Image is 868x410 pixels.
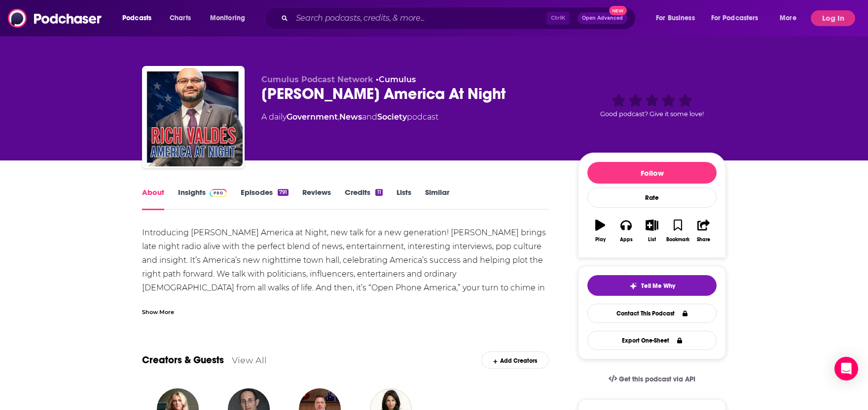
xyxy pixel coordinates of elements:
[338,112,339,122] span: ,
[8,9,103,28] img: Podchaser - Follow, Share and Rate Podcasts
[178,188,227,210] a: InsightsPodchaser Pro
[210,11,245,25] span: Monitoring
[302,188,331,210] a: Reviews
[481,351,549,369] div: Add Creators
[705,10,773,26] button: open menu
[649,10,707,26] button: open menu
[811,10,855,26] button: Log In
[425,188,449,210] a: Similar
[691,213,717,249] button: Share
[362,112,377,122] span: and
[587,304,717,323] a: Contact This Podcast
[578,75,726,136] div: Good podcast? Give it some love!
[376,75,416,84] span: •
[375,189,382,196] div: 11
[648,237,656,243] div: List
[241,188,289,210] a: Episodes791
[582,16,623,21] span: Open Advanced
[278,189,289,196] div: 791
[629,282,637,290] img: tell me why sparkle
[292,10,546,26] input: Search podcasts, credits, & more...
[587,275,717,296] button: tell me why sparkleTell Me Why
[601,367,703,391] a: Get this podcast via API
[144,68,243,166] img: Rich Valdés America At Night
[641,282,675,290] span: Tell Me Why
[578,12,627,24] button: Open AdvancedNew
[122,11,151,25] span: Podcasts
[377,112,407,122] a: Society
[780,11,796,25] span: More
[170,11,191,25] span: Charts
[587,331,717,350] button: Export One-Sheet
[210,189,227,197] img: Podchaser Pro
[639,213,665,249] button: List
[379,75,416,84] a: Cumulus
[287,112,338,122] a: Government
[232,355,267,365] a: View All
[620,237,633,243] div: Apps
[142,226,549,322] div: Introducing [PERSON_NAME] America at Night, new talk for a new generation! [PERSON_NAME] brings l...
[115,10,164,26] button: open menu
[711,11,759,25] span: For Podcasters
[142,354,224,366] a: Creators & Guests
[609,6,627,15] span: New
[142,188,164,210] a: About
[261,111,438,123] div: A daily podcast
[666,237,689,243] div: Bookmark
[397,188,411,210] a: Lists
[587,188,717,208] div: Rate
[261,75,373,84] span: Cumulus Podcast Network
[587,213,613,249] button: Play
[163,10,197,26] a: Charts
[600,110,704,118] span: Good podcast? Give it some love!
[339,112,362,122] a: News
[697,237,710,243] div: Share
[595,237,606,243] div: Play
[619,375,695,383] span: Get this podcast via API
[613,213,639,249] button: Apps
[587,162,717,184] button: Follow
[834,357,858,380] div: Open Intercom Messenger
[546,12,570,25] span: Ctrl K
[665,213,690,249] button: Bookmark
[274,7,645,30] div: Search podcasts, credits, & more...
[345,188,382,210] a: Credits11
[203,10,258,26] button: open menu
[773,10,809,26] button: open menu
[656,11,695,25] span: For Business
